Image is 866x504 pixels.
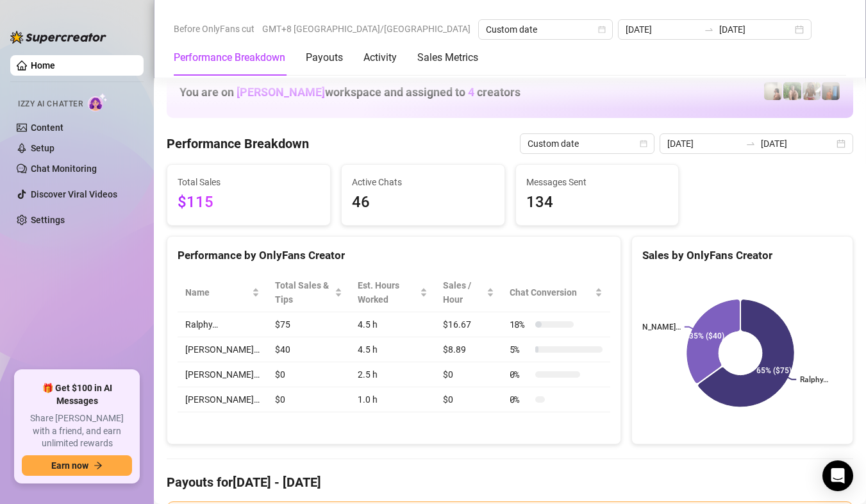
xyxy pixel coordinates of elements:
[31,215,65,225] a: Settings
[275,278,332,307] span: Total Sales & Tips
[178,247,610,264] div: Performance by OnlyFans Creator
[10,31,106,44] img: logo-BBDzfeDw.svg
[510,367,530,382] span: 0 %
[352,175,494,189] span: Active Chats
[178,312,267,337] td: Ralphy…
[435,312,502,337] td: $16.67
[267,273,350,312] th: Total Sales & Tips
[358,278,417,307] div: Est. Hours Worked
[510,392,530,407] span: 0 %
[526,190,669,215] span: 134
[617,323,681,332] text: [PERSON_NAME]…
[745,139,756,149] span: to
[18,98,83,110] span: Izzy AI Chatter
[510,342,530,357] span: 5 %
[88,93,108,112] img: AI Chatter
[22,382,132,407] span: 🎁 Get $100 in AI Messages
[267,312,350,337] td: $75
[267,362,350,387] td: $0
[267,387,350,412] td: $0
[642,247,842,264] div: Sales by OnlyFans Creator
[31,164,97,174] a: Chat Monitoring
[31,189,117,199] a: Discover Viral Videos
[822,460,853,491] div: Open Intercom Messenger
[704,24,714,35] span: to
[178,190,320,215] span: $115
[22,412,132,450] span: Share [PERSON_NAME] with a friend, and earn unlimited rewards
[306,50,343,65] div: Payouts
[435,362,502,387] td: $0
[443,278,484,307] span: Sales / Hour
[262,19,470,38] span: GMT+8 [GEOGRAPHIC_DATA]/[GEOGRAPHIC_DATA]
[783,82,801,100] img: Nathaniel
[178,362,267,387] td: [PERSON_NAME]…
[350,312,435,337] td: 4.5 h
[704,24,714,35] span: swap-right
[435,337,502,362] td: $8.89
[417,50,478,65] div: Sales Metrics
[178,175,320,189] span: Total Sales
[468,85,474,99] span: 4
[179,85,520,99] h1: You are on workspace and assigned to creators
[178,387,267,412] td: [PERSON_NAME]…
[167,473,853,491] h4: Payouts for [DATE] - [DATE]
[719,22,792,37] input: End date
[31,60,55,71] a: Home
[435,387,502,412] td: $0
[178,337,267,362] td: [PERSON_NAME]…
[185,285,249,299] span: Name
[352,190,494,215] span: 46
[174,50,285,65] div: Performance Breakdown
[94,461,103,470] span: arrow-right
[363,50,397,65] div: Activity
[510,317,530,332] span: 18 %
[51,460,88,471] span: Earn now
[510,285,592,299] span: Chat Conversion
[626,22,699,37] input: Start date
[31,122,63,133] a: Content
[350,362,435,387] td: 2.5 h
[803,82,820,100] img: Nathaniel
[667,137,740,151] input: Start date
[22,455,132,476] button: Earn nowarrow-right
[526,175,669,189] span: Messages Sent
[761,137,834,151] input: End date
[764,82,782,100] img: Ralphy
[350,387,435,412] td: 1.0 h
[174,19,254,38] span: Before OnlyFans cut
[800,375,828,384] text: Ralphy…
[350,337,435,362] td: 4.5 h
[178,273,267,312] th: Name
[822,82,840,100] img: Wayne
[640,140,647,147] span: calendar
[502,273,610,312] th: Chat Conversion
[435,273,502,312] th: Sales / Hour
[267,337,350,362] td: $40
[31,143,54,153] a: Setup
[237,85,325,99] span: [PERSON_NAME]
[167,135,309,153] h4: Performance Breakdown
[745,139,756,149] span: swap-right
[486,20,605,39] span: Custom date
[598,26,606,33] span: calendar
[528,134,647,153] span: Custom date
